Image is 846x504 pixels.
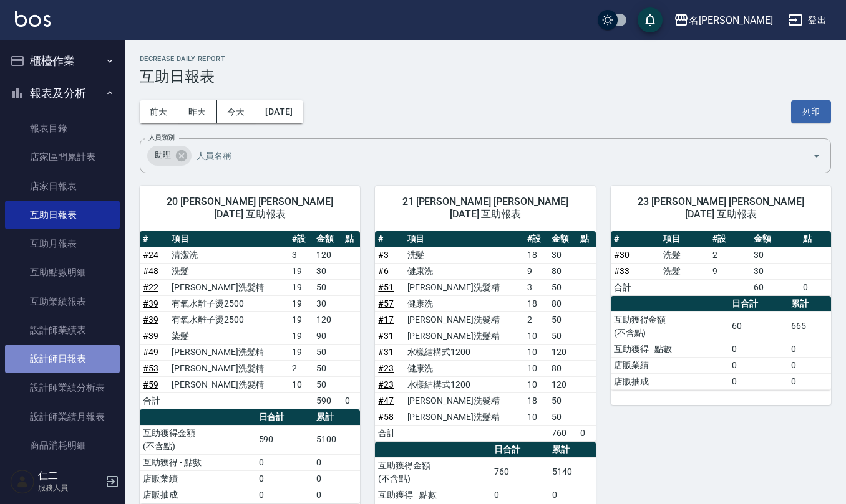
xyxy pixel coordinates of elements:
a: #48 [143,266,158,276]
button: 昨天 [178,100,217,123]
td: 10 [524,360,548,376]
a: #22 [143,282,158,292]
a: 互助月報表 [5,229,120,258]
th: 累計 [313,409,360,426]
table: a dense table [611,296,831,390]
a: #31 [378,347,394,357]
a: #23 [378,363,394,373]
td: 0 [256,470,314,487]
td: 店販業績 [611,357,729,373]
th: # [611,231,660,247]
span: 助理 [147,149,178,161]
td: 10 [524,344,548,360]
a: #39 [143,298,158,308]
img: Person [10,469,35,494]
td: 80 [548,263,577,279]
img: Logo [15,11,51,27]
a: 互助業績報表 [5,287,120,316]
td: 5100 [313,425,360,454]
a: 設計師業績分析表 [5,373,120,402]
td: 18 [524,392,548,409]
th: 點 [577,231,595,247]
td: 店販業績 [140,470,256,487]
button: 登出 [783,9,831,32]
td: 80 [548,295,577,311]
td: 50 [313,344,342,360]
td: 互助獲得 - 點數 [375,487,491,503]
td: 10 [524,409,548,425]
td: [PERSON_NAME]洗髮精 [404,392,525,409]
td: 18 [524,295,548,311]
td: 店販抽成 [140,487,256,503]
th: 日合計 [491,442,549,458]
td: 合計 [611,279,660,295]
p: 服務人員 [38,482,102,493]
td: 0 [256,487,314,503]
td: [PERSON_NAME]洗髮精 [168,344,289,360]
td: 50 [548,392,577,409]
th: #設 [709,231,751,247]
a: #30 [614,250,630,260]
a: #53 [143,363,158,373]
td: 互助獲得金額 (不含點) [140,425,256,454]
td: 2 [524,311,548,328]
td: 互助獲得 - 點數 [611,341,729,357]
td: 665 [788,311,831,341]
a: #33 [614,266,630,276]
td: 50 [548,409,577,425]
td: 2 [289,360,313,376]
td: 洗髮 [404,247,525,263]
th: 金額 [548,231,577,247]
td: 洗髮 [168,263,289,279]
td: 0 [313,487,360,503]
td: [PERSON_NAME]洗髮精 [404,279,525,295]
td: [PERSON_NAME]洗髮精 [168,279,289,295]
td: 0 [729,341,788,357]
th: #設 [289,231,313,247]
td: 有氧水離子燙2500 [168,311,289,328]
td: 0 [256,454,314,470]
td: 50 [313,279,342,295]
th: 項目 [660,231,709,247]
a: #57 [378,298,394,308]
a: #39 [143,315,158,325]
td: 0 [788,357,831,373]
td: 互助獲得 - 點數 [140,454,256,470]
td: 清潔洗 [168,247,289,263]
td: 染髮 [168,328,289,344]
td: 80 [548,360,577,376]
th: # [375,231,404,247]
td: 0 [491,487,549,503]
button: 名[PERSON_NAME] [669,7,778,33]
td: 0 [800,279,831,295]
th: 金額 [751,231,800,247]
h2: Decrease Daily Report [140,55,831,63]
td: 健康洗 [404,295,525,311]
td: [PERSON_NAME]洗髮精 [404,328,525,344]
td: 19 [289,279,313,295]
a: #39 [143,331,158,341]
td: 90 [313,328,342,344]
a: 店家區間累計表 [5,143,120,171]
td: 590 [256,425,314,454]
td: 水樣結構式1200 [404,376,525,392]
a: 互助點數明細 [5,258,120,287]
a: #6 [378,266,389,276]
a: 設計師業績表 [5,316,120,345]
td: 10 [524,328,548,344]
a: #58 [378,412,394,422]
button: Open [807,146,827,166]
td: [PERSON_NAME]洗髮精 [168,376,289,392]
td: 18 [524,247,548,263]
td: [PERSON_NAME]洗髮精 [168,360,289,376]
h3: 互助日報表 [140,68,831,85]
a: #47 [378,396,394,406]
table: a dense table [611,231,831,296]
td: 120 [548,376,577,392]
td: 30 [313,295,342,311]
td: 健康洗 [404,263,525,279]
th: 點 [342,231,360,247]
td: 30 [751,247,800,263]
td: 19 [289,295,313,311]
td: 2 [709,247,751,263]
